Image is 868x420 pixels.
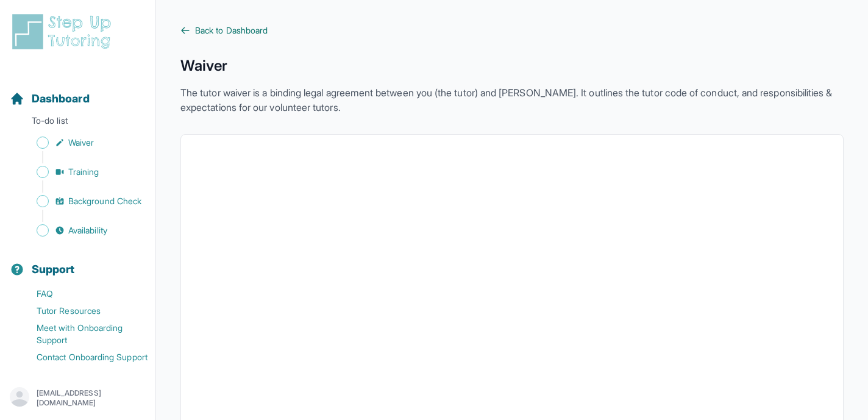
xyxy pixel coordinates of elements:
a: Dashboard [10,90,90,107]
span: Support [32,261,75,278]
button: Dashboard [5,71,151,112]
a: Tutor Resources [10,302,155,319]
img: logo [10,12,118,51]
p: To-do list [5,115,151,132]
a: Meet with Onboarding Support [10,319,155,349]
button: [EMAIL_ADDRESS][DOMAIN_NAME] [10,387,146,409]
span: Dashboard [32,90,90,107]
p: [EMAIL_ADDRESS][DOMAIN_NAME] [37,388,146,408]
a: Waiver [10,134,155,151]
a: Availability [10,222,155,239]
a: Background Check [10,193,155,210]
a: FAQ [10,285,155,302]
button: Support [5,241,151,283]
a: Training [10,163,155,180]
span: Waiver [68,137,94,149]
p: The tutor waiver is a binding legal agreement between you (the tutor) and [PERSON_NAME]. It outli... [180,85,844,115]
a: Back to Dashboard [180,24,844,37]
span: Training [68,166,99,178]
span: Availability [68,224,107,237]
a: Contact Onboarding Support [10,349,155,366]
span: Back to Dashboard [195,24,268,37]
h1: Waiver [180,56,844,76]
span: Background Check [68,195,141,207]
